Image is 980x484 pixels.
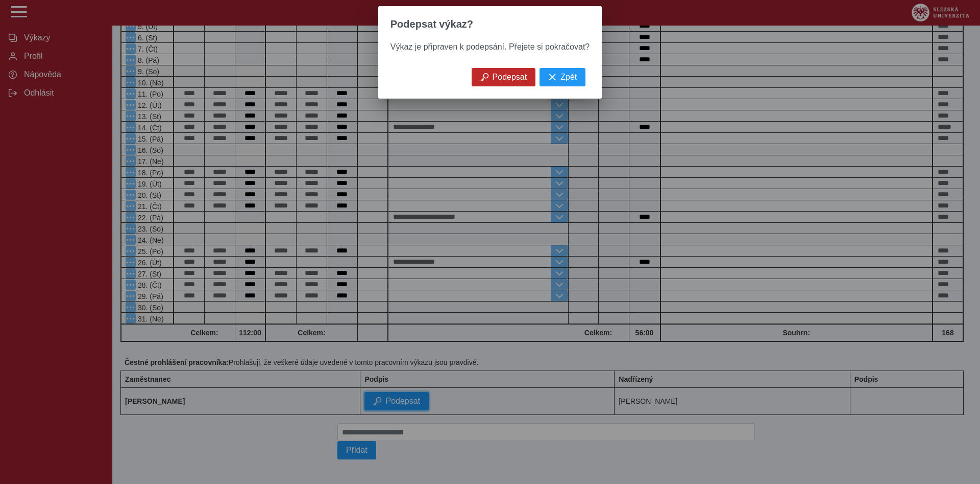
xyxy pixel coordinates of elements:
span: Podepsat [493,73,527,82]
span: Podepsat výkaz? [390,18,473,30]
button: Zpět [540,68,585,86]
span: Výkaz je připraven k podepsání. Přejete si pokračovat? [390,42,590,51]
button: Podepsat [472,68,536,86]
span: Zpět [560,73,577,82]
